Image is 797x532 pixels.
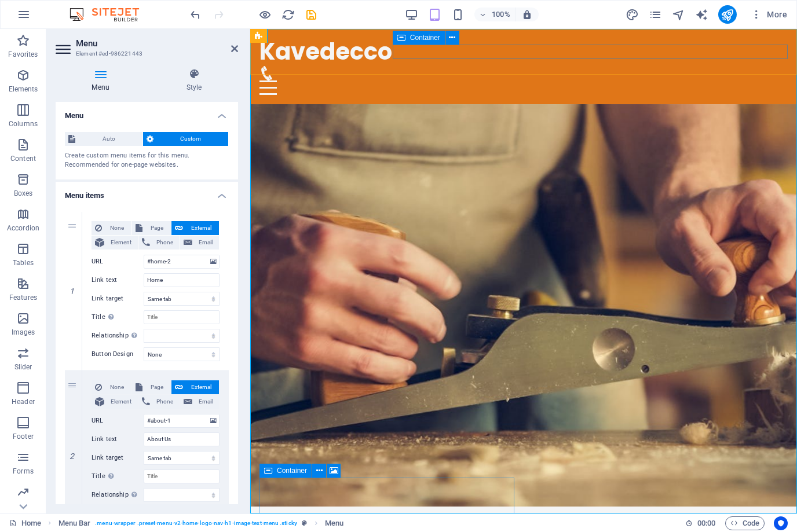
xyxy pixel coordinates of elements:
[108,236,134,250] span: Element
[12,397,35,406] p: Header
[7,223,39,233] p: Accordion
[180,236,219,250] button: Email
[56,68,150,93] h4: Menu
[9,293,37,302] p: Features
[79,132,139,146] span: Auto
[305,8,318,21] i: Save (Ctrl+S)
[92,221,131,235] button: None
[144,273,220,287] input: Link text...
[9,516,41,530] a: Click to cancel selection. Double-click to open Pages
[144,432,220,446] input: Link text...
[705,519,707,527] span: :
[92,451,144,465] label: Link target
[730,516,759,530] span: Code
[281,8,295,21] i: Reload page
[56,182,238,203] h4: Menu items
[302,520,307,526] i: This element is a customizable preset
[95,516,297,530] span: . menu-wrapper .preset-menu-v2-home-logo-nav-h1-image-text-menu .sticky
[146,221,167,235] span: Page
[13,467,34,476] p: Forms
[92,432,144,446] label: Link text
[76,49,215,59] h3: Element #ed-986221443
[695,8,709,21] button: text_generator
[92,414,144,428] label: URL
[649,8,663,21] button: pages
[13,258,34,267] p: Tables
[672,8,686,21] button: navigator
[258,8,272,21] button: Click here to leave preview mode and continue editing
[774,516,788,530] button: Usercentrics
[751,9,787,20] span: More
[92,236,138,250] button: Element
[14,189,33,198] p: Boxes
[56,102,238,123] h4: Menu
[626,8,639,21] i: Design (Ctrl+Alt+Y)
[277,467,307,474] span: Container
[9,85,38,94] p: Elements
[157,132,225,146] span: Custom
[474,8,516,21] button: 100%
[196,236,215,250] span: Email
[92,395,138,409] button: Element
[9,119,38,129] p: Columns
[132,380,171,394] button: Page
[171,380,219,394] button: External
[65,132,142,146] button: Auto
[196,395,215,409] span: Email
[153,395,176,409] span: Phone
[67,8,153,21] img: Editor Logo
[92,380,131,394] button: None
[64,452,81,461] em: 2
[105,380,128,394] span: None
[144,414,220,428] input: URL...
[144,255,220,269] input: URL...
[649,8,662,21] i: Pages (Ctrl+Alt+S)
[171,221,219,235] button: External
[92,488,144,502] label: Relationship
[92,292,144,306] label: Link target
[92,329,144,343] label: Relationship
[695,8,708,21] i: AI Writer
[522,9,532,20] i: On resize automatically adjust zoom level to fit chosen device.
[76,38,238,49] h2: Menu
[721,8,734,21] i: Publish
[12,328,35,337] p: Images
[138,236,180,250] button: Phone
[10,154,36,163] p: Content
[672,8,685,21] i: Navigator
[325,516,343,530] span: Click to select. Double-click to edit
[150,68,238,93] h4: Style
[92,310,144,324] label: Title
[281,8,295,21] button: reload
[59,516,344,530] nav: breadcrumb
[725,516,765,530] button: Code
[187,380,215,394] span: External
[685,516,716,530] h6: Session time
[13,432,34,441] p: Footer
[143,132,229,146] button: Custom
[108,395,134,409] span: Element
[105,221,128,235] span: None
[92,255,144,269] label: URL
[146,380,167,394] span: Page
[492,8,510,21] h6: 100%
[65,151,229,170] div: Create custom menu items for this menu. Recommended for one-page websites.
[718,5,737,24] button: publish
[697,516,715,530] span: 00 00
[153,236,176,250] span: Phone
[92,273,144,287] label: Link text
[304,8,318,21] button: save
[188,8,202,21] button: undo
[64,287,81,296] em: 1
[626,8,639,21] button: design
[144,310,220,324] input: Title
[132,221,171,235] button: Page
[92,469,144,483] label: Title
[180,395,219,409] button: Email
[14,362,32,372] p: Slider
[746,5,792,24] button: More
[189,8,202,21] i: Undo: Background ($color-primary -> #e07618) (Ctrl+Z)
[138,395,180,409] button: Phone
[8,50,38,59] p: Favorites
[92,347,144,361] label: Button Design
